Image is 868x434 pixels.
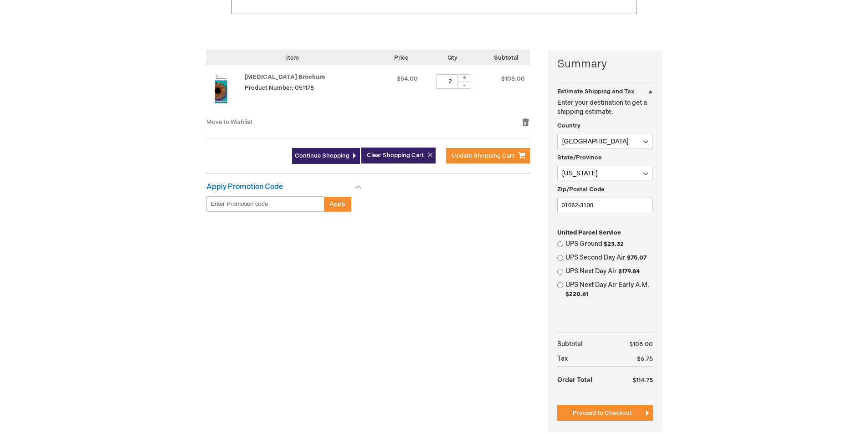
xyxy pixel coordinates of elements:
[245,84,314,92] span: Product Number: 051178
[206,183,283,191] strong: Apply Promotion Code
[604,240,624,248] span: $23.32
[557,154,602,161] span: State/Province
[206,196,324,212] input: Enter Promotion code
[557,337,611,352] th: Subtotal
[452,152,514,159] span: Update Shopping Cart
[565,240,653,249] label: UPS Ground
[557,405,653,421] button: Proceed to Checkout
[629,341,653,348] span: $108.00
[206,74,236,103] img: Diabetic Retinopathy Brochure
[557,56,653,72] strong: Summary
[494,54,518,61] span: Subtotal
[565,291,588,298] span: $220.61
[324,196,351,212] button: Apply
[557,352,611,367] th: Tax
[437,74,464,89] input: Qty
[557,122,580,129] span: Country
[457,74,471,82] div: +
[367,152,424,159] span: Clear Shopping Cart
[292,148,360,164] a: Continue Shopping
[573,409,632,417] span: Proceed to Checkout
[206,118,252,126] a: Move to Wishlist
[565,267,653,276] label: UPS Next Day Air
[457,82,471,89] div: -
[206,74,245,109] a: Diabetic Retinopathy Brochure
[565,281,653,299] label: UPS Next Day Air Early A.M.
[361,148,436,163] button: Clear Shopping Cart
[394,54,408,61] span: Price
[557,186,605,193] span: Zip/Postal Code
[557,229,621,236] span: United Parcel Service
[618,268,640,275] span: $179.84
[245,73,325,81] a: [MEDICAL_DATA] Brochure
[557,98,653,117] p: Enter your destination to get a shipping estimate.
[446,148,530,163] button: Update Shopping Cart
[286,54,299,61] span: Item
[557,88,634,95] strong: Estimate Shipping and Tax
[557,372,592,388] strong: Order Total
[632,377,653,384] span: $114.75
[501,75,525,82] span: $108.00
[397,75,418,82] span: $54.00
[447,54,457,61] span: Qty
[627,254,647,261] span: $75.07
[329,200,346,208] span: Apply
[637,355,653,363] span: $6.75
[295,152,349,159] span: Continue Shopping
[565,253,653,262] label: UPS Second Day Air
